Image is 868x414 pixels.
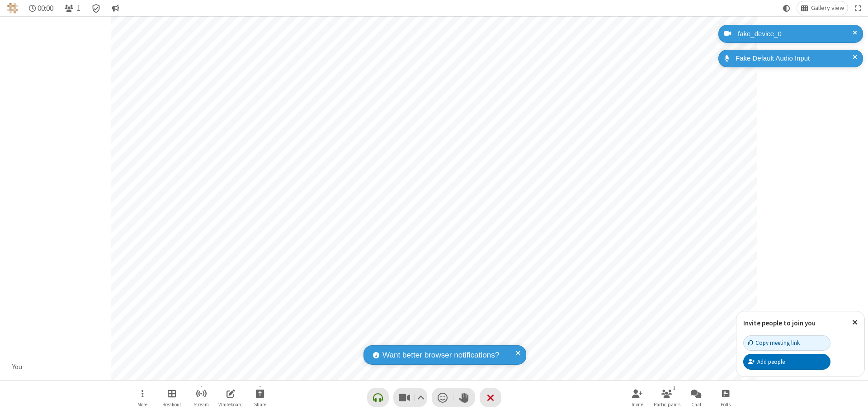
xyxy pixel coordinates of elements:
[108,1,123,15] button: Conversation
[246,385,274,410] button: Start sharing
[188,385,215,410] button: Start streaming
[137,402,147,407] span: More
[88,1,105,15] div: Meeting details Encryption enabled
[61,1,84,15] button: Open participant list
[721,402,731,407] span: Polls
[748,339,800,347] div: Copy meeting link
[797,1,848,15] button: Change layout
[845,311,864,334] button: Close popover
[367,388,389,407] button: Connect your audio
[654,402,680,407] span: Participants
[415,388,427,407] button: Video setting
[453,388,475,407] button: Raise hand
[670,384,678,392] div: 1
[811,5,844,12] span: Gallery view
[382,349,499,361] span: Want better browser notifications?
[254,402,266,407] span: Share
[7,3,18,14] img: QA Selenium DO NOT DELETE OR CHANGE
[712,385,739,410] button: Open poll
[632,402,643,407] span: Invite
[393,388,427,407] button: Stop video (⌘+Shift+V)
[743,354,830,369] button: Add people
[683,385,710,410] button: Open chat
[158,385,185,410] button: Manage Breakout Rooms
[432,388,453,407] button: Send a reaction
[732,53,856,64] div: Fake Default Audio Input
[162,402,181,407] span: Breakout
[129,385,156,410] button: Open menu
[480,388,501,407] button: End or leave meeting
[218,402,243,407] span: Whiteboard
[691,402,702,407] span: Chat
[624,385,651,410] button: Invite participants (⌘+Shift+I)
[743,335,830,351] button: Copy meeting link
[38,4,53,13] span: 00:00
[77,4,80,13] span: 1
[743,319,816,327] label: Invite people to join you
[217,385,244,410] button: Open shared whiteboard
[779,1,794,15] button: Using system theme
[25,1,57,15] div: Timer
[653,385,680,410] button: Open participant list
[735,29,856,39] div: fake_device_0
[193,402,209,407] span: Stream
[9,362,26,372] div: You
[851,1,865,15] button: Fullscreen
